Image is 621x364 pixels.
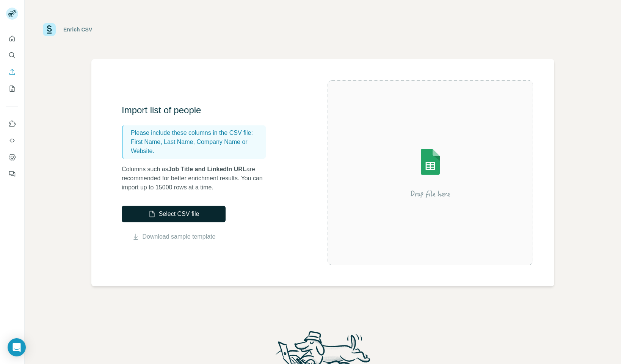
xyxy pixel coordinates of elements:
[6,32,18,45] button: Quick start
[6,82,18,95] button: My lists
[63,26,92,33] div: Enrich CSV
[6,48,18,62] button: Search
[122,206,226,222] button: Select CSV file
[131,137,263,156] p: First Name, Last Name, Company Name or Website.
[6,117,18,131] button: Use Surfe on LinkedIn
[8,338,26,356] div: Open Intercom Messenger
[6,65,18,79] button: Enrich CSV
[43,23,56,36] img: Surfe Logo
[6,150,18,164] button: Dashboard
[362,127,499,218] img: Surfe Illustration - Drop file here or select below
[168,166,246,172] span: Job Title and LinkedIn URL
[122,104,273,116] h3: Import list of people
[122,232,226,241] button: Download sample template
[122,165,273,192] p: Columns such as are recommended for better enrichment results. You can import up to 15000 rows at...
[6,134,18,147] button: Use Surfe API
[6,167,18,181] button: Feedback
[131,128,263,137] p: Please include these columns in the CSV file:
[143,232,216,241] a: Download sample template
